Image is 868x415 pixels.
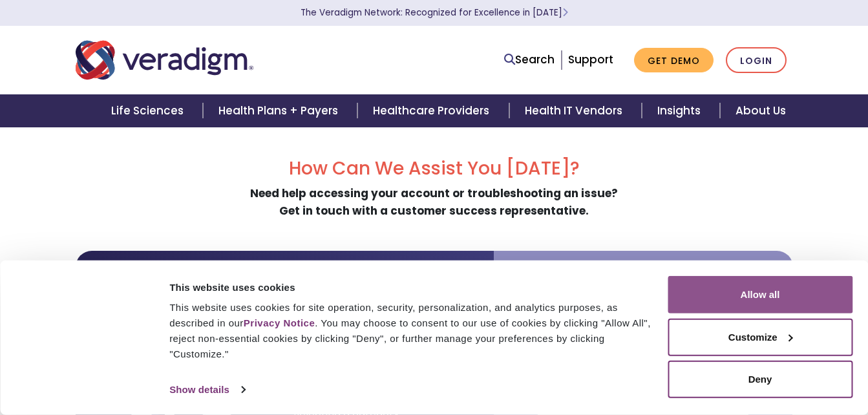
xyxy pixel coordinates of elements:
a: The Veradigm Network: Recognized for Excellence in [DATE]Learn More [301,6,568,19]
a: Support [568,52,613,67]
a: Insights [642,94,720,127]
a: About Us [720,94,801,127]
a: Show details [169,380,244,399]
div: This website uses cookies [169,279,653,295]
img: Veradigm logo [76,39,253,81]
a: Get Demo [634,48,714,73]
a: Healthcare Providers [357,94,509,127]
button: Deny [668,361,852,398]
strong: Need help accessing your account or troubleshooting an issue? Get in touch with a customer succes... [250,186,618,218]
a: Health Plans + Payers [203,94,357,127]
h2: How Can We Assist You [DATE]? [76,158,793,180]
span: Learn More [562,6,568,19]
a: Login [726,47,787,74]
a: Health IT Vendors [509,94,642,127]
a: Privacy Notice [244,317,315,328]
div: This website uses cookies for site operation, security, personalization, and analytics purposes, ... [169,300,653,362]
button: Allow all [668,276,852,314]
a: Life Sciences [96,94,203,127]
button: Customize [668,318,852,356]
a: Search [504,51,555,69]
